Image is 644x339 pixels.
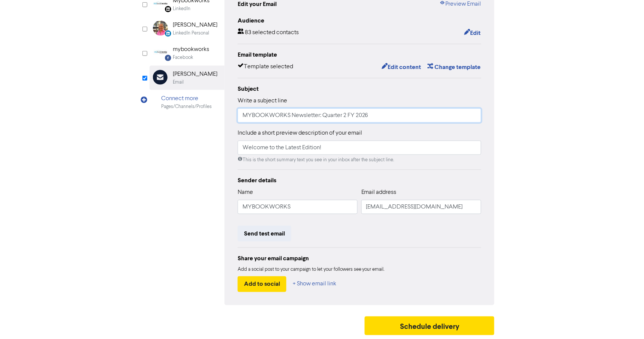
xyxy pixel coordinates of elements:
[161,103,212,110] div: Pages/Channels/Profiles
[150,90,225,114] div: Connect morePages/Channels/Profiles
[238,129,362,138] label: Include a short preview description of your email
[150,66,225,90] div: [PERSON_NAME]Email
[150,41,225,65] div: Facebook mybookworksFacebook
[238,62,293,72] div: Template selected
[173,30,209,37] div: LinkedIn Personal
[238,156,481,163] div: This is the short summary text you see in your inbox after the subject line.
[161,94,212,103] div: Connect more
[607,303,644,339] iframe: Chat Widget
[153,21,168,36] img: LinkedinPersonal
[238,28,299,38] div: 83 selected contacts
[238,188,253,197] label: Name
[427,62,481,72] button: Change template
[238,84,481,93] div: Subject
[173,79,184,86] div: Email
[238,176,481,185] div: Sender details
[382,62,422,72] button: Edit content
[150,16,225,41] div: LinkedinPersonal [PERSON_NAME]LinkedIn Personal
[238,266,481,273] div: Add a social post to your campaign to let your followers see your email.
[173,70,217,79] div: [PERSON_NAME]
[361,188,397,197] label: Email address
[153,45,168,60] img: Facebook
[173,54,193,61] div: Facebook
[173,45,209,54] div: mybookworks
[173,5,190,12] div: LinkedIn
[173,21,217,30] div: [PERSON_NAME]
[238,50,481,59] div: Email template
[365,316,494,335] button: Schedule delivery
[238,16,481,25] div: Audience
[238,226,291,241] button: Send test email
[464,28,481,38] button: Edit
[238,96,287,105] label: Write a subject line
[238,254,481,263] div: Share your email campaign
[292,276,337,292] button: + Show email link
[238,276,286,292] button: Add to social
